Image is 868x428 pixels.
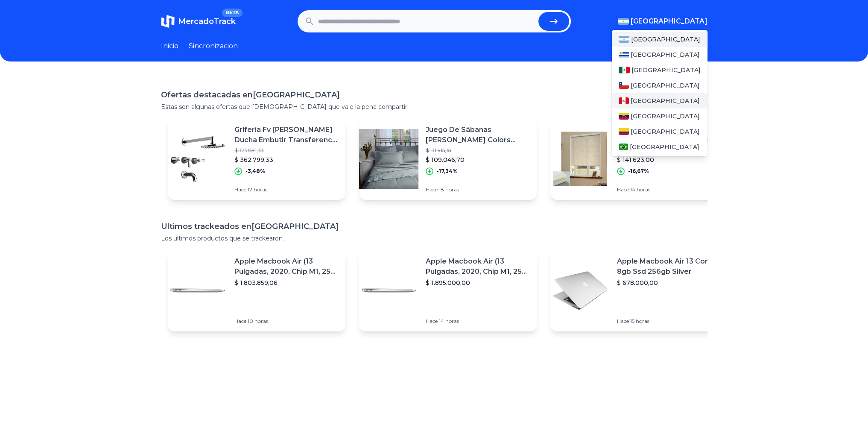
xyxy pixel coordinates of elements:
[189,41,238,51] a: Sincronizacion
[619,82,629,89] img: Chile
[617,256,721,277] p: Apple Macbook Air 13 Core I5 8gb Ssd 256gb Silver
[618,16,707,26] button: [GEOGRAPHIC_DATA]
[234,147,339,154] p: $ 375.891,33
[631,127,700,136] span: [GEOGRAPHIC_DATA]
[619,128,629,135] img: Colombia
[619,144,628,150] img: Brasil
[612,62,707,78] a: Mexico[GEOGRAPHIC_DATA]
[161,41,178,51] a: Inicio
[631,16,707,26] span: [GEOGRAPHIC_DATA]
[617,186,721,193] p: Hace 14 horas
[161,15,236,28] a: MercadoTrackBETA
[222,9,242,17] span: BETA
[168,261,228,320] img: Featured image
[631,81,700,90] span: [GEOGRAPHIC_DATA]
[437,168,458,175] p: -17,34%
[619,97,629,104] img: Peru
[631,50,700,59] span: [GEOGRAPHIC_DATA]
[245,168,265,175] p: -3,48%
[426,147,530,154] p: $ 131.915,18
[550,118,728,200] a: Featured imageCortina Roller Sunscreen Tela Rustica Ancho 200x160 Alto$ 169.947,59$ 141.623,00-16...
[234,318,339,325] p: Hace 10 horas
[550,249,728,331] a: Featured imageApple Macbook Air 13 Core I5 8gb Ssd 256gb Silver$ 678.000,00Hace 15 horas
[612,124,707,139] a: Colombia[GEOGRAPHIC_DATA]
[161,234,707,243] p: Los ultimos productos que se trackearon.
[161,103,707,111] p: Estas son algunas ofertas que [DEMOGRAPHIC_DATA] que vale la pena compartir.
[631,35,700,44] span: [GEOGRAPHIC_DATA]
[234,186,339,193] p: Hace 12 horas
[234,278,339,287] p: $ 1.803.859,06
[161,15,175,28] img: MercadoTrack
[619,51,629,58] img: Uruguay
[426,278,530,287] p: $ 1.895.000,00
[550,129,610,189] img: Featured image
[168,129,228,189] img: Featured image
[612,32,707,47] a: Argentina[GEOGRAPHIC_DATA]
[234,125,339,145] p: Grifería Fv [PERSON_NAME] Ducha Embutir Transferencia 103/62 Ahora 12 Y 18
[234,155,339,164] p: $ 362.799,33
[619,67,630,73] img: Mexico
[359,129,419,189] img: Featured image
[631,66,701,74] span: [GEOGRAPHIC_DATA]
[630,143,699,151] span: [GEOGRAPHIC_DATA]
[359,118,537,200] a: Featured imageJuego De Sábanas [PERSON_NAME] Colors [PERSON_NAME] 200 Hilos 100% Algodón$ 131.915...
[617,278,721,287] p: $ 678.000,00
[612,93,707,108] a: Peru[GEOGRAPHIC_DATA]
[234,256,339,277] p: Apple Macbook Air (13 Pulgadas, 2020, Chip M1, 256 Gb De Ssd, 8 Gb De Ram) - Plata
[612,78,707,93] a: Chile[GEOGRAPHIC_DATA]
[619,113,629,120] img: Venezuela
[617,155,721,164] p: $ 141.623,00
[631,97,700,105] span: [GEOGRAPHIC_DATA]
[178,17,236,26] span: MercadoTrack
[618,18,629,25] img: Argentina
[619,36,630,43] img: Argentina
[161,220,707,232] h1: Ultimos trackeados en [GEOGRAPHIC_DATA]
[161,89,707,101] h1: Ofertas destacadas en [GEOGRAPHIC_DATA]
[168,249,345,331] a: Featured imageApple Macbook Air (13 Pulgadas, 2020, Chip M1, 256 Gb De Ssd, 8 Gb De Ram) - Plata$...
[612,47,707,62] a: Uruguay[GEOGRAPHIC_DATA]
[628,168,649,175] p: -16,67%
[359,249,537,331] a: Featured imageApple Macbook Air (13 Pulgadas, 2020, Chip M1, 256 Gb De Ssd, 8 Gb De Ram) - Plata$...
[631,112,700,120] span: [GEOGRAPHIC_DATA]
[426,125,530,145] p: Juego De Sábanas [PERSON_NAME] Colors [PERSON_NAME] 200 Hilos 100% Algodón
[617,318,721,325] p: Hace 15 horas
[612,108,707,124] a: Venezuela[GEOGRAPHIC_DATA]
[359,261,419,320] img: Featured image
[426,155,530,164] p: $ 109.046,70
[426,256,530,277] p: Apple Macbook Air (13 Pulgadas, 2020, Chip M1, 256 Gb De Ssd, 8 Gb De Ram) - Plata
[426,318,530,325] p: Hace 14 horas
[426,186,530,193] p: Hace 18 horas
[550,261,610,320] img: Featured image
[612,139,707,155] a: Brasil[GEOGRAPHIC_DATA]
[168,118,345,200] a: Featured imageGrifería Fv [PERSON_NAME] Ducha Embutir Transferencia 103/62 Ahora 12 Y 18$ 375.891...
